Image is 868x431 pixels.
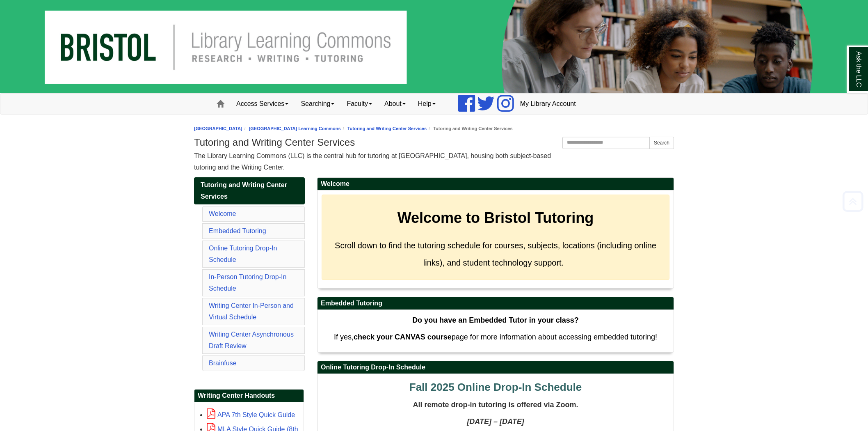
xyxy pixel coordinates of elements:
[397,209,594,226] strong: Welcome to Bristol Tutoring
[209,331,294,349] a: Writing Center Asynchronous Draft Review
[318,361,674,374] h2: Online Tutoring Drop-In Schedule
[194,125,674,133] nav: breadcrumb
[194,390,304,402] h2: Writing Center Handouts
[318,297,674,310] h2: Embedded Tutoring
[249,126,341,131] a: [GEOGRAPHIC_DATA] Learning Commons
[194,177,305,204] a: Tutoring and Writing Center Services
[334,333,657,341] span: If yes, page for more information about accessing embedded tutoring!
[354,333,452,341] strong: check your CANVAS course
[514,94,582,114] a: My Library Account
[409,381,582,393] span: Fall 2025 Online Drop-In Schedule
[412,94,442,114] a: Help
[295,94,340,114] a: Searching
[318,178,674,190] h2: Welcome
[467,417,524,426] strong: [DATE] – [DATE]
[427,125,512,133] li: Tutoring and Writing Center Services
[201,181,287,200] span: Tutoring and Writing Center Services
[209,245,277,263] a: Online Tutoring Drop-In Schedule
[840,196,866,207] a: Back to Top
[230,94,295,114] a: Access Services
[378,94,412,114] a: About
[194,137,674,148] h1: Tutoring and Writing Center Services
[209,227,266,234] a: Embedded Tutoring
[340,94,378,114] a: Faculty
[413,401,578,409] span: All remote drop-in tutoring is offered via Zoom.
[209,273,286,292] a: In-Person Tutoring Drop-In Schedule
[412,316,579,324] strong: Do you have an Embedded Tutor in your class?
[209,360,237,367] a: Brainfuse
[209,210,236,217] a: Welcome
[209,302,294,321] a: Writing Center In-Person and Virtual Schedule
[207,411,295,418] a: APA 7th Style Quick Guide
[347,126,427,131] a: Tutoring and Writing Center Services
[194,152,551,171] span: The Library Learning Commons (LLC) is the central hub for tutoring at [GEOGRAPHIC_DATA], housing ...
[194,126,242,131] a: [GEOGRAPHIC_DATA]
[335,241,656,267] span: Scroll down to find the tutoring schedule for courses, subjects, locations (including online link...
[649,137,674,149] button: Search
